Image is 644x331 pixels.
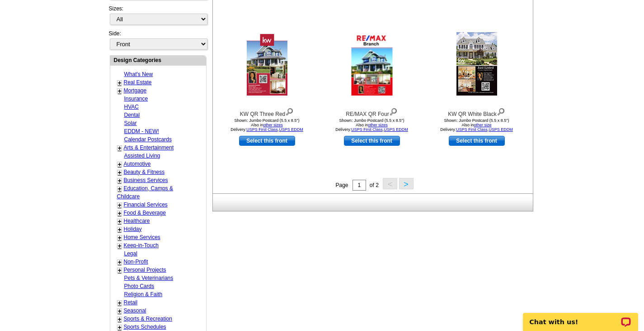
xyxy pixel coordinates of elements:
[383,178,397,189] button: <
[124,275,174,281] a: Pets & Veterinarians
[217,118,317,132] div: Shown: Jumbo Postcard (5.5 x 8.5") Delivery: ,
[279,127,303,132] a: USPS EDDM
[124,267,166,273] a: Personal Projects
[118,169,122,176] a: +
[389,106,398,116] img: view design details
[118,185,122,192] a: +
[384,127,408,132] a: USPS EDDM
[356,123,388,127] span: Also in
[118,87,122,95] a: +
[461,123,491,127] span: Also in
[118,299,122,307] a: +
[124,120,137,126] a: Solar
[124,283,155,289] a: Photo Cards
[456,32,497,96] img: KW QR White Black
[322,118,422,132] div: Shown: Jumbo Postcard (5.5 x 8.5") Delivery: ,
[322,106,422,118] div: RE/MAX QR Four
[351,32,392,96] img: RE/MAX QR Four
[217,106,317,118] div: KW QR Three Red
[124,242,159,249] a: Keep-in-Touch
[124,104,139,110] a: HVAC
[118,210,122,217] a: +
[456,127,488,132] a: USPS First Class
[449,136,505,146] a: use this design
[118,226,122,233] a: +
[124,112,140,118] a: Dental
[124,128,159,134] a: EDDM - NEW!
[474,123,491,127] a: other size
[124,316,172,322] a: Sports & Recreation
[124,234,160,240] a: Home Services
[124,87,147,94] a: Mortgage
[239,136,295,146] a: use this design
[109,29,207,51] div: Side:
[124,299,138,306] a: Retail
[427,118,526,132] div: Shown: Jumbo Postcard (5.5 x 8.5") Delivery: ,
[118,267,122,274] a: +
[124,153,160,159] a: Assisted Living
[118,324,122,331] a: +
[246,127,278,132] a: USPS First Class
[118,144,122,152] a: +
[118,307,122,315] a: +
[124,324,166,330] a: Sports Schedules
[118,234,122,241] a: +
[124,79,152,86] a: Real Estate
[251,123,283,127] span: Also in
[118,79,122,86] a: +
[118,218,122,225] a: +
[124,218,150,224] a: Healthcare
[124,250,137,257] a: Legal
[118,201,122,209] a: +
[118,259,122,266] a: +
[124,96,148,102] a: Insurance
[124,226,142,232] a: Holiday
[109,5,207,29] div: Sizes:
[124,259,148,265] a: Non-Profit
[124,177,168,183] a: Business Services
[118,177,122,184] a: +
[497,106,505,116] img: view design details
[117,185,173,200] a: Education, Camps & Childcare
[517,302,644,331] iframe: LiveChat chat widget
[247,32,287,96] img: KW QR Three Red
[118,242,122,249] a: +
[368,123,388,127] a: other sizes
[124,291,163,297] a: Religion & Faith
[335,182,348,188] span: Page
[344,136,400,146] a: use this design
[124,169,165,175] a: Beauty & Fitness
[399,178,414,189] button: >
[124,71,153,77] a: What's New
[124,144,174,151] a: Arts & Entertainment
[370,182,379,188] span: of 2
[124,210,166,216] a: Food & Beverage
[124,136,172,143] a: Calendar Postcards
[489,127,513,132] a: USPS EDDM
[351,127,383,132] a: USPS First Class
[263,123,283,127] a: other sizes
[110,56,206,64] div: Design Categories
[427,106,526,118] div: KW QR White Black
[124,201,168,208] a: Financial Services
[124,307,146,314] a: Seasonal
[118,316,122,323] a: +
[124,161,151,167] a: Automotive
[285,106,294,116] img: view design details
[118,161,122,168] a: +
